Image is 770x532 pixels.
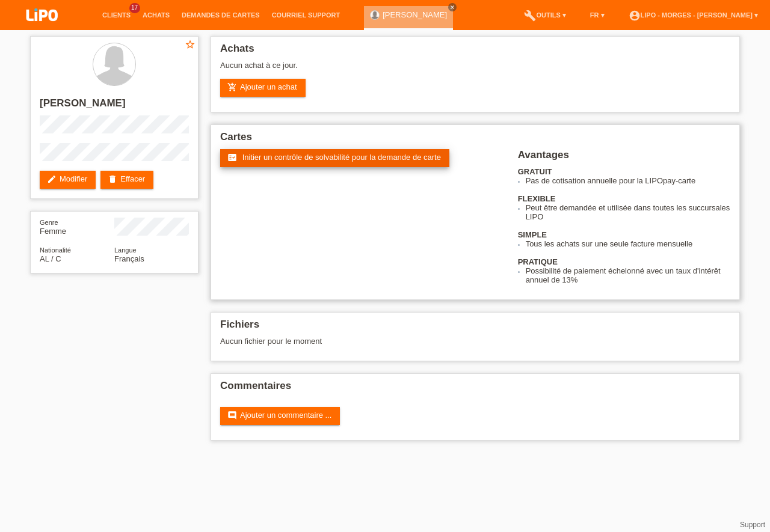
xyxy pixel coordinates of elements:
[584,11,611,19] a: FR ▾
[526,176,730,185] li: Pas de cotisation annuelle pour la LIPOpay-carte
[518,167,552,176] b: GRATUIT
[220,61,730,79] div: Aucun achat à ce jour.
[448,3,457,11] a: close
[47,174,57,184] i: edit
[137,11,176,19] a: Achats
[40,218,114,236] div: Femme
[220,43,730,61] h2: Achats
[185,39,196,50] i: star_border
[526,203,730,221] li: Peut être demandée et utilisée dans toutes les succursales LIPO
[40,171,96,189] a: editModifier
[242,153,441,162] span: Initier un contrôle de solvabilité pour la demande de carte
[220,407,340,425] a: commentAjouter un commentaire ...
[220,79,306,97] a: add_shopping_cartAjouter un achat
[220,337,588,346] div: Aucun fichier pour le moment
[108,174,117,184] i: delete
[40,219,58,226] span: Genre
[220,131,730,149] h2: Cartes
[518,149,730,167] h2: Avantages
[449,4,455,10] i: close
[518,194,556,203] b: FLEXIBLE
[266,11,346,19] a: Courriel Support
[40,97,189,115] h2: [PERSON_NAME]
[185,39,196,52] a: star_border
[96,11,137,19] a: Clients
[220,319,730,337] h2: Fichiers
[114,246,137,254] span: Langue
[518,230,547,239] b: SIMPLE
[129,3,140,13] span: 17
[740,521,765,529] a: Support
[526,266,730,284] li: Possibilité de paiement échelonné avec un taux d'intérêt annuel de 13%
[114,254,144,263] span: Français
[518,257,558,266] b: PRATIQUE
[12,25,72,34] a: LIPO pay
[227,411,237,420] i: comment
[220,380,730,398] h2: Commentaires
[40,246,71,254] span: Nationalité
[40,254,61,263] span: Albanie / C / 11.10.2016
[526,239,730,248] li: Tous les achats sur une seule facture mensuelle
[524,10,536,22] i: build
[220,149,449,167] a: fact_check Initier un contrôle de solvabilité pour la demande de carte
[623,11,764,19] a: account_circleLIPO - Morges - [PERSON_NAME] ▾
[629,10,641,22] i: account_circle
[383,10,447,19] a: [PERSON_NAME]
[227,82,237,92] i: add_shopping_cart
[227,153,237,162] i: fact_check
[100,171,153,189] a: deleteEffacer
[176,11,266,19] a: Demandes de cartes
[518,11,571,19] a: buildOutils ▾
